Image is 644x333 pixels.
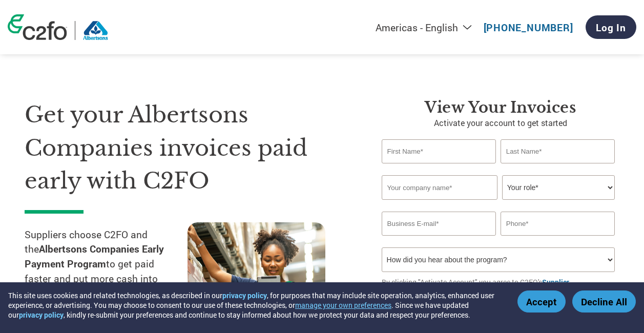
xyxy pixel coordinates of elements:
[382,98,619,117] h3: View Your Invoices
[8,290,503,320] div: This site uses cookies and related technologies, as described in our , for purposes that may incl...
[501,212,615,236] input: Phone*
[8,14,67,40] img: c2fo logo
[382,212,496,236] input: Invalid Email format
[83,21,109,40] img: Albertsons Companies
[382,139,496,163] input: First Name*
[25,242,164,270] strong: Albertsons Companies Early Payment Program
[502,175,615,200] select: Title/Role
[382,175,497,200] input: Your company name*
[501,139,615,163] input: Last Name*
[382,164,496,171] div: Invalid first name or first name is too long
[188,222,325,323] img: supply chain worker
[19,310,64,320] a: privacy policy
[222,290,267,300] a: privacy policy
[572,290,636,313] button: Decline All
[501,164,615,171] div: Invalid last name or last name is too long
[382,237,496,243] div: Inavlid Email Address
[382,277,619,298] p: By clicking "Activate Account" you agree to C2FO's and
[25,227,188,331] p: Suppliers choose C2FO and the to get paid faster and put more cash into their business. You selec...
[517,290,566,313] button: Accept
[295,300,391,310] button: manage your own preferences
[484,21,573,34] a: [PHONE_NUMBER]
[382,201,615,207] div: Invalid company name or company name is too long
[501,237,615,243] div: Inavlid Phone Number
[25,98,351,198] h1: Get your Albertsons Companies invoices paid early with C2FO
[586,15,636,39] a: Log In
[382,117,619,129] p: Activate your account to get started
